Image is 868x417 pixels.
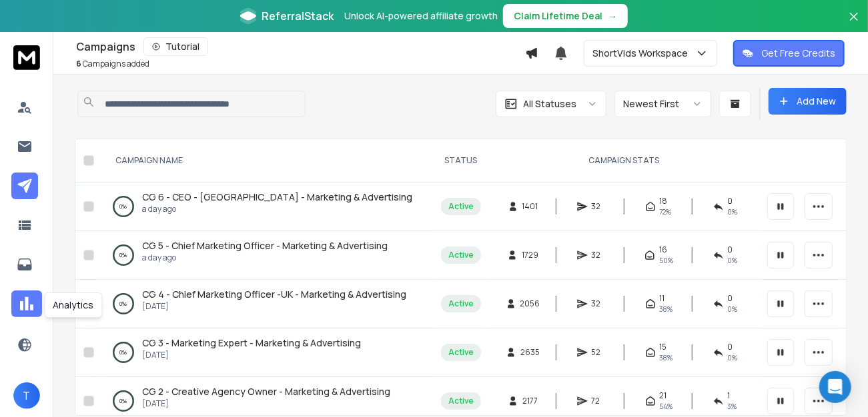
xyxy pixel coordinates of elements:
p: ShortVids Workspace [592,47,693,60]
span: 32 [592,250,605,260]
span: 0 [728,293,733,304]
span: 0 [728,196,733,207]
span: → [608,9,617,23]
button: Close banner [845,8,863,40]
p: All Statuses [523,97,576,111]
span: 0 % [728,304,738,314]
button: T [13,382,40,409]
p: 0 % [120,297,127,310]
span: 2056 [520,298,540,309]
span: 1729 [522,250,538,260]
p: [DATE] [142,350,361,360]
div: Open Intercom Messenger [819,371,851,403]
a: CG 4 - Chief Marketing Officer -UK - Marketing & Advertising [142,288,406,301]
span: ReferralStack [262,8,334,24]
span: 11 [660,293,665,304]
span: CG 5 - Chief Marketing Officer - Marketing & Advertising [142,239,388,252]
button: Get Free Credits [733,40,845,67]
p: Campaigns added [76,59,149,69]
span: 54 % [660,401,673,412]
span: 1401 [522,201,538,212]
p: a day ago [142,204,412,214]
p: [DATE] [142,398,390,409]
th: CAMPAIGN NAME [99,139,433,183]
span: 32 [592,298,605,309]
button: Newest First [614,91,711,117]
span: 38 % [660,352,673,363]
span: 15 [660,342,667,352]
td: 0%CG 5 - Chief Marketing Officer - Marketing & Advertisinga day ago [99,231,433,280]
button: Add New [769,88,847,115]
span: 0 % [728,255,738,266]
span: 2177 [522,396,538,406]
div: Analytics [44,292,102,318]
a: CG 5 - Chief Marketing Officer - Marketing & Advertising [142,239,388,252]
p: 0 % [120,346,127,359]
th: CAMPAIGN STATS [489,139,759,183]
span: CG 3 - Marketing Expert - Marketing & Advertising [142,336,361,349]
span: 18 [660,196,668,207]
p: 0 % [120,200,127,213]
div: Active [448,250,474,260]
p: Unlock AI-powered affiliate growth [344,9,498,23]
th: STATUS [433,139,489,183]
span: 38 % [660,304,673,314]
td: 0%CG 4 - Chief Marketing Officer -UK - Marketing & Advertising[DATE] [99,280,433,328]
div: Campaigns [76,37,525,56]
button: Claim Lifetime Deal→ [503,4,628,28]
p: 0 % [120,394,127,408]
span: CG 4 - Chief Marketing Officer -UK - Marketing & Advertising [142,288,406,300]
span: CG 2 - Creative Agency Owner - Marketing & Advertising [142,385,390,398]
div: Active [448,347,474,358]
span: 32 [592,201,605,212]
div: Active [448,201,474,212]
td: 0%CG 6 - CEO - [GEOGRAPHIC_DATA] - Marketing & Advertisinga day ago [99,183,433,231]
a: CG 2 - Creative Agency Owner - Marketing & Advertising [142,385,390,398]
p: [DATE] [142,301,406,312]
span: 72 % [660,207,672,217]
div: Active [448,298,474,309]
span: 50 % [659,255,673,266]
span: 0 [728,244,733,255]
span: 6 [76,58,81,69]
span: 21 [660,390,667,401]
p: a day ago [142,252,388,263]
span: CG 6 - CEO - [GEOGRAPHIC_DATA] - Marketing & Advertising [142,191,412,203]
button: Tutorial [143,37,208,56]
span: 0 % [728,207,738,217]
span: 3 % [728,401,737,412]
span: 1 [728,390,731,401]
span: 0 % [728,352,738,363]
span: 0 [728,342,733,352]
a: CG 3 - Marketing Expert - Marketing & Advertising [142,336,361,350]
p: 0 % [120,248,127,262]
div: Active [448,396,474,406]
span: 2635 [520,347,540,358]
td: 0%CG 3 - Marketing Expert - Marketing & Advertising[DATE] [99,328,433,377]
span: 52 [592,347,605,358]
span: 72 [592,396,605,406]
span: 16 [659,244,667,255]
p: Get Free Credits [761,47,835,60]
a: CG 6 - CEO - [GEOGRAPHIC_DATA] - Marketing & Advertising [142,191,412,204]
